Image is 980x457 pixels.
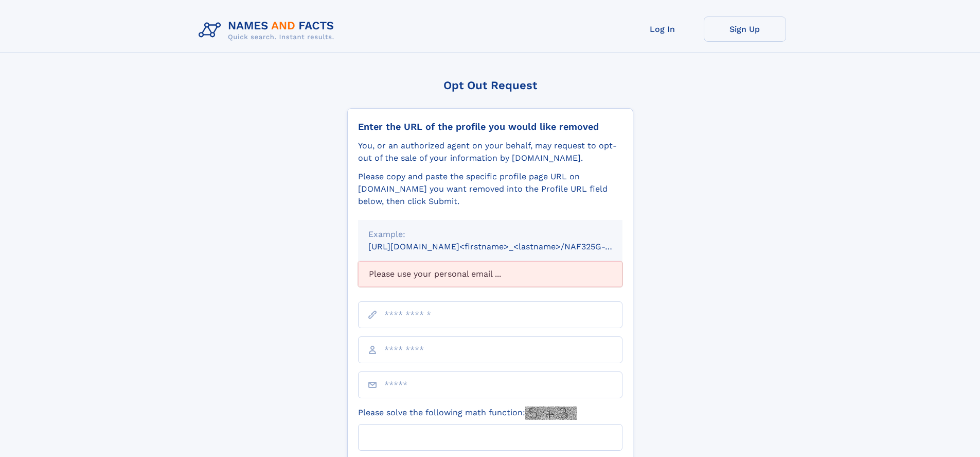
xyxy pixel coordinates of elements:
div: Example: [368,228,612,241]
small: [URL][DOMAIN_NAME]<firstname>_<lastname>/NAF325G-xxxxxxxx [368,242,642,251]
div: You, or an authorized agent on your behalf, may request to opt-out of the sale of your informatio... [358,140,622,164]
div: Please copy and paste the specific profile page URL on [DOMAIN_NAME] you want removed into the Pr... [358,171,622,208]
div: Opt Out Request [347,79,633,92]
label: Please solve the following math function: [358,407,577,420]
img: Logo Names and Facts [194,16,343,44]
div: Please use your personal email ... [358,261,622,287]
a: Log In [621,16,704,42]
a: Sign Up [704,16,786,42]
div: Enter the URL of the profile you would like removed [358,121,622,132]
